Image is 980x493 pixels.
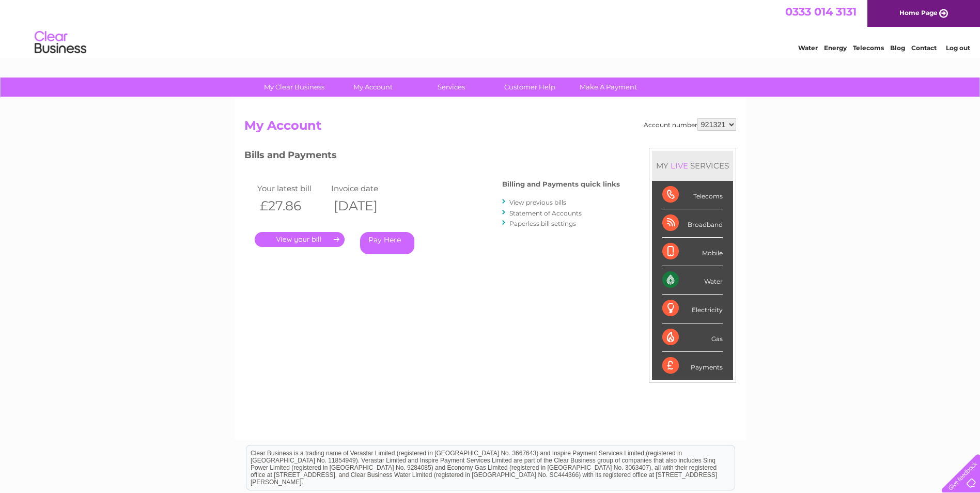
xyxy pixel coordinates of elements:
[255,232,345,247] a: .
[246,6,735,50] div: Clear Business is a trading name of Verastar Limited (registered in [GEOGRAPHIC_DATA] No. 3667643...
[853,44,884,52] a: Telecoms
[509,209,582,217] a: Statement of Accounts
[244,148,620,166] h3: Bills and Payments
[798,44,818,52] a: Water
[330,78,415,97] a: My Account
[662,238,723,266] div: Mobile
[785,5,857,18] a: 0333 014 3131
[329,195,403,217] th: [DATE]
[662,209,723,238] div: Broadband
[255,195,329,217] th: £27.86
[668,161,690,171] div: LIVE
[662,181,723,209] div: Telecoms
[824,44,847,52] a: Energy
[509,198,566,206] a: View previous bills
[662,352,723,380] div: Payments
[662,295,723,323] div: Electricity
[662,266,723,295] div: Water
[244,118,736,138] h2: My Account
[662,323,723,352] div: Gas
[252,78,337,97] a: My Clear Business
[34,27,87,58] img: logo.png
[644,118,736,131] div: Account number
[502,180,620,188] h4: Billing and Payments quick links
[652,151,733,180] div: MY SERVICES
[911,44,937,52] a: Contact
[329,181,403,195] td: Invoice date
[255,181,329,195] td: Your latest bill
[509,220,576,227] a: Paperless bill settings
[409,78,494,97] a: Services
[360,232,414,254] a: Pay Here
[946,44,970,52] a: Log out
[890,44,905,52] a: Blog
[487,78,572,97] a: Customer Help
[566,78,651,97] a: Make A Payment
